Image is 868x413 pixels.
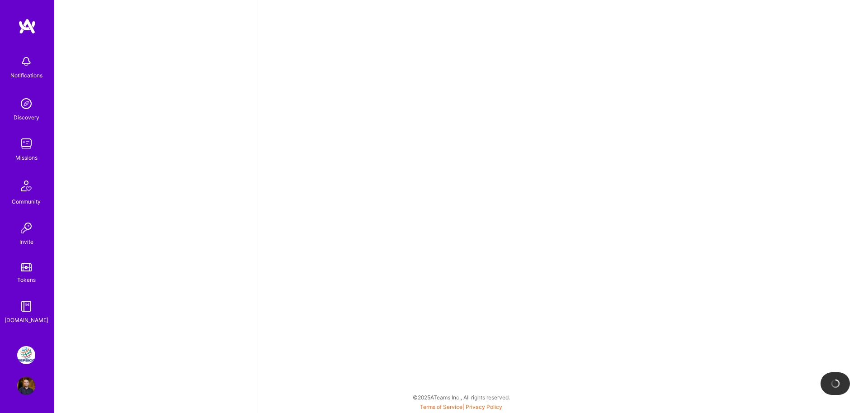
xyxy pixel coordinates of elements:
[17,275,36,285] div: Tokens
[17,346,35,364] img: PepsiCo: SodaStream Intl. 2024 AOP
[17,135,35,153] img: teamwork
[15,153,38,162] div: Missions
[17,297,35,315] img: guide book
[10,71,42,80] div: Notifications
[5,315,48,325] div: [DOMAIN_NAME]
[466,404,502,410] a: Privacy Policy
[830,379,840,389] img: loading
[18,18,36,34] img: logo
[420,404,462,410] a: Terms of Service
[54,386,868,408] div: © 2025 ATeams Inc., All rights reserved.
[14,113,39,122] div: Discovery
[12,197,41,206] div: Community
[17,219,35,237] img: Invite
[17,377,35,395] img: User Avatar
[15,377,38,395] a: User Avatar
[15,175,37,197] img: Community
[21,263,32,271] img: tokens
[17,95,35,113] img: discovery
[17,52,35,71] img: bell
[420,404,502,410] span: |
[15,346,38,364] a: PepsiCo: SodaStream Intl. 2024 AOP
[19,237,33,247] div: Invite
